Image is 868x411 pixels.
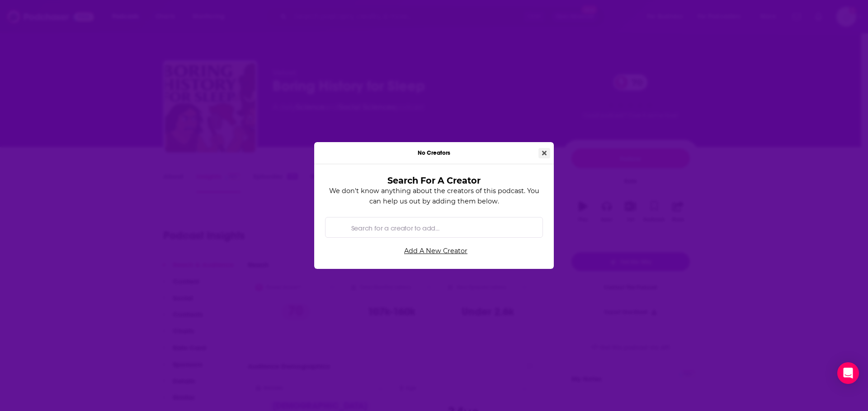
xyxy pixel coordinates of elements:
[329,243,543,258] a: Add A New Creator
[837,362,859,384] div: Open Intercom Messenger
[340,175,528,186] h3: Search For A Creator
[314,142,554,164] div: No Creators
[325,186,543,206] p: We don't know anything about the creators of this podcast. You can help us out by adding them below.
[348,217,535,238] input: Search for a creator to add...
[325,217,543,238] div: Search by entity type
[538,148,550,158] button: Close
